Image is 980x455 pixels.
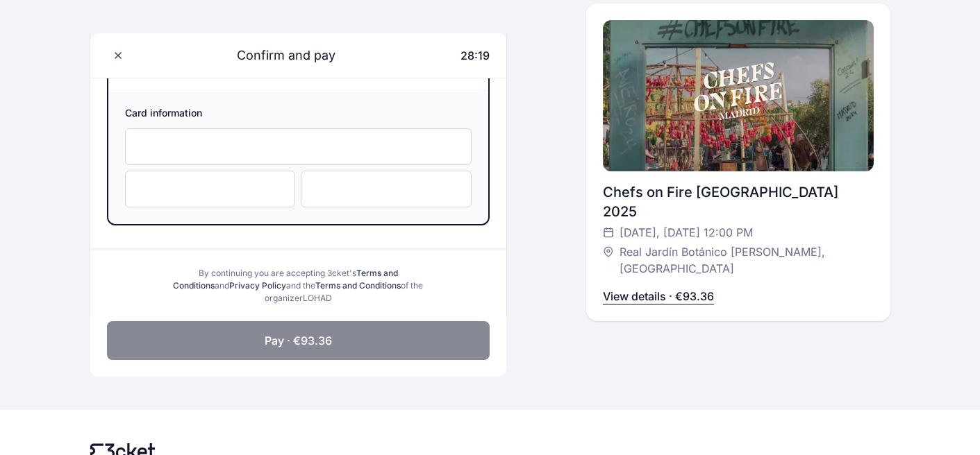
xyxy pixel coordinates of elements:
span: [DATE], [DATE] 12:00 PM [620,224,753,241]
a: Privacy Policy [229,280,286,291]
span: LOHAD [303,293,332,303]
span: Pay · €93.36 [265,332,332,349]
iframe: Moldura de introdução de data de validade segura [140,182,281,196]
button: Pay · €93.36 [107,321,490,360]
iframe: Moldura de introdução de CVC segura [315,182,457,196]
a: Terms and Conditions [315,280,401,291]
div: By continuing you are accepting 3cket's and and the of the organizer [168,267,429,304]
div: Chefs on Fire [GEOGRAPHIC_DATA] 2025 [603,182,874,221]
span: 28:19 [460,49,490,62]
span: Confirm and pay [220,46,335,65]
iframe: Moldura de introdução de número de cartão seguro [140,140,457,153]
span: Card information [125,106,472,123]
p: View details · €93.36 [603,288,714,304]
span: Real Jardín Botánico [PERSON_NAME], [GEOGRAPHIC_DATA] [620,243,860,277]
